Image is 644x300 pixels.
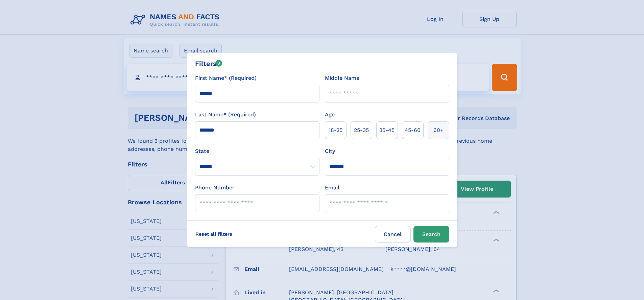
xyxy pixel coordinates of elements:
label: First Name* (Required) [195,74,257,82]
span: 60+ [433,126,444,134]
label: Middle Name [325,74,359,82]
span: 18‑25 [329,126,342,134]
label: Phone Number [195,184,235,192]
button: Search [413,226,449,243]
div: Filters [195,59,222,69]
label: Age [325,111,335,119]
span: 35‑45 [379,126,395,134]
label: State [195,147,319,155]
span: 25‑35 [354,126,369,134]
label: Reset all filters [191,226,237,242]
label: Cancel [375,226,411,243]
span: 45‑60 [405,126,421,134]
label: Last Name* (Required) [195,111,256,119]
label: City [325,147,335,155]
label: Email [325,184,339,192]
